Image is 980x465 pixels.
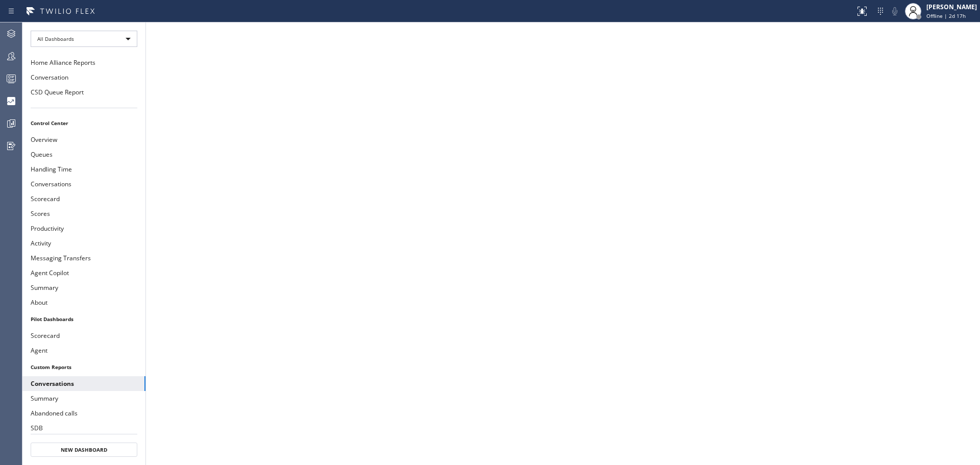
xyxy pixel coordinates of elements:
[926,3,977,11] div: [PERSON_NAME]
[22,280,145,295] button: Summary
[888,4,902,18] button: Mute
[22,147,145,162] button: Queues
[22,265,145,280] button: Agent Copilot
[22,132,145,147] button: Overview
[926,12,966,19] span: Offline | 2d 17h
[22,177,145,191] button: Conversations
[31,443,137,457] button: New Dashboard
[22,376,145,391] button: Conversations
[22,391,145,406] button: Summary
[22,162,145,177] button: Handling Time
[146,22,980,465] iframe: To enrich screen reader interactions, please activate Accessibility in Grammarly extension settings
[22,360,145,374] li: Custom Reports
[22,328,145,343] button: Scorecard
[22,206,145,221] button: Scores
[22,251,145,265] button: Messaging Transfers
[22,221,145,236] button: Productivity
[22,343,145,358] button: Agent
[22,312,145,326] li: Pilot Dashboards
[22,236,145,251] button: Activity
[22,295,145,310] button: About
[22,421,145,435] button: SDB
[31,31,137,47] div: All Dashboards
[22,406,145,421] button: Abandoned calls
[22,70,145,85] button: Conversation
[22,55,145,70] button: Home Alliance Reports
[22,85,145,100] button: CSD Queue Report
[22,116,145,130] li: Control Center
[22,191,145,206] button: Scorecard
